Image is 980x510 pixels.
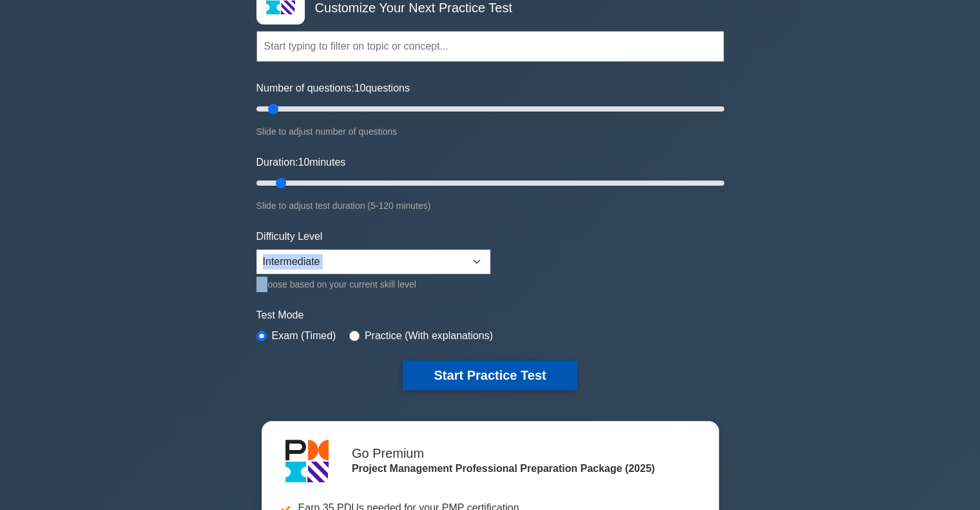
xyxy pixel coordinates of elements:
label: Duration: minutes [256,155,346,170]
input: Start typing to filter on topic or concept... [256,31,724,62]
span: 10 [298,157,309,168]
label: Difficulty Level [256,229,323,244]
label: Exam (Timed) [272,328,336,344]
label: Number of questions: questions [256,81,410,96]
label: Practice (With explanations) [365,328,493,344]
button: Start Practice Test [403,360,577,390]
span: 10 [354,83,366,93]
div: Slide to adjust number of questions [256,124,724,139]
div: Slide to adjust test duration (5-120 minutes) [256,198,724,213]
div: Choose based on your current skill level [256,277,490,292]
label: Test Mode [256,308,724,323]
